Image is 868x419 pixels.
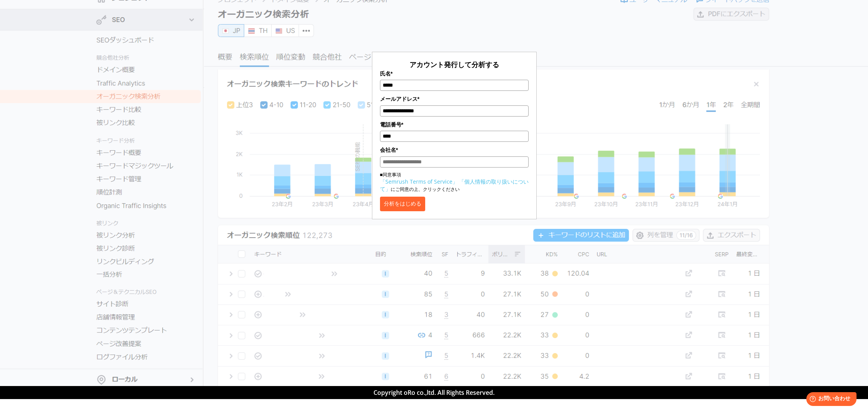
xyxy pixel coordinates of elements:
[409,60,499,69] span: アカウント発行して分析する
[380,178,458,185] a: 「Semrush Terms of Service」
[380,197,425,211] button: 分析をはじめる
[380,178,529,192] a: 「個人情報の取り扱いについて」
[800,389,860,411] iframe: Help widget launcher
[373,388,495,397] span: Copyright oRo co.,ltd. All Rights Reserved.
[380,95,529,103] label: メールアドレス*
[380,171,529,193] p: ■同意事項 にご同意の上、クリックください
[380,120,529,129] label: 電話番号*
